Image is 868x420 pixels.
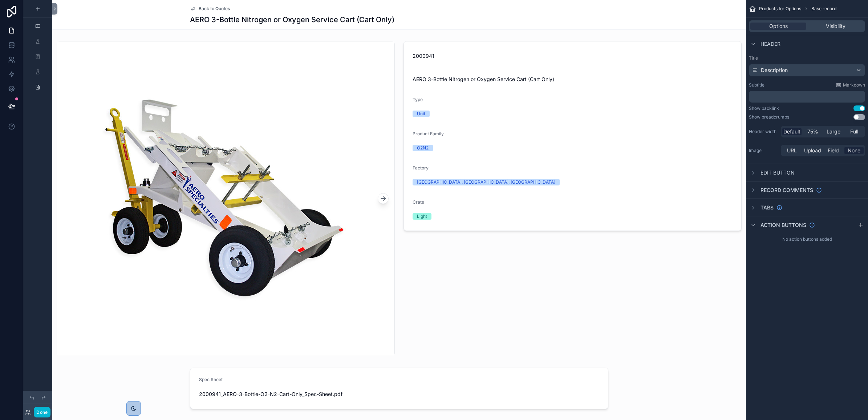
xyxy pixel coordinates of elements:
a: Markdown [836,82,865,88]
span: Edit button [760,169,795,176]
span: Action buttons [760,221,806,229]
label: Header width [749,129,778,135]
span: Upload [804,147,821,154]
button: Done [34,407,50,417]
span: URL [787,147,797,154]
span: Header [760,40,780,48]
span: Back to Quotes [199,6,230,12]
label: Subtitle [749,82,764,88]
span: Tabs [760,204,774,211]
span: Large [827,128,840,135]
span: Field [828,147,839,154]
span: 75% [807,128,818,135]
div: Show backlink [749,105,779,111]
span: Products for Options [759,6,801,12]
span: Record comments [760,187,813,194]
label: Title [749,55,865,61]
div: scrollable content [749,91,865,103]
span: Base record [811,6,836,12]
span: Full [850,128,858,135]
button: Description [749,64,865,76]
span: Markdown [843,82,865,88]
span: None [848,147,860,154]
label: Image [749,148,778,153]
div: Show breadcrumbs [749,114,789,120]
span: Visibility [826,23,845,30]
span: Default [783,128,800,135]
span: Description [761,67,788,74]
a: Back to Quotes [190,6,230,12]
h1: AERO 3-Bottle Nitrogen or Oxygen Service Cart (Cart Only) [190,15,394,25]
span: Options [769,23,788,30]
div: No action buttons added [746,233,868,245]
